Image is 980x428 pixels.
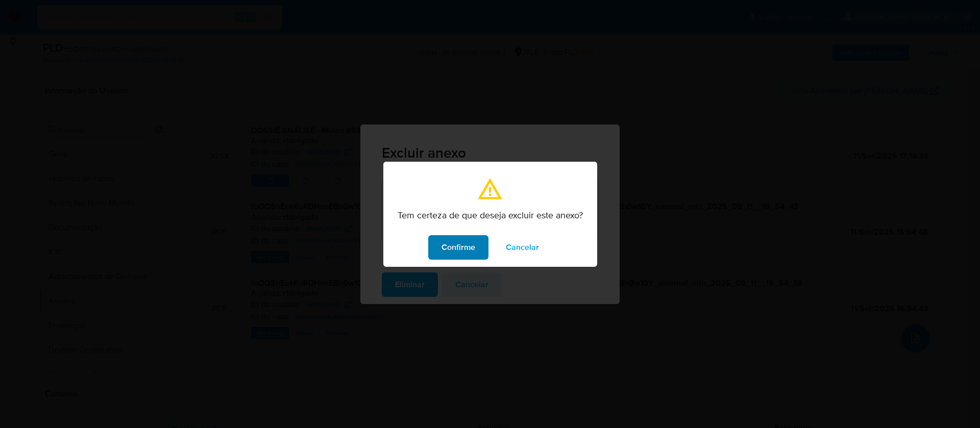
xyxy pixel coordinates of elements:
div: modal_confirmation.title [383,162,597,267]
span: Cancelar [506,236,539,259]
button: modal_confirmation.cancel [493,235,552,260]
button: modal_confirmation.confirm [428,235,488,260]
p: Tem certeza de que deseja excluir este anexo? [398,210,583,221]
span: Confirme [442,236,475,259]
